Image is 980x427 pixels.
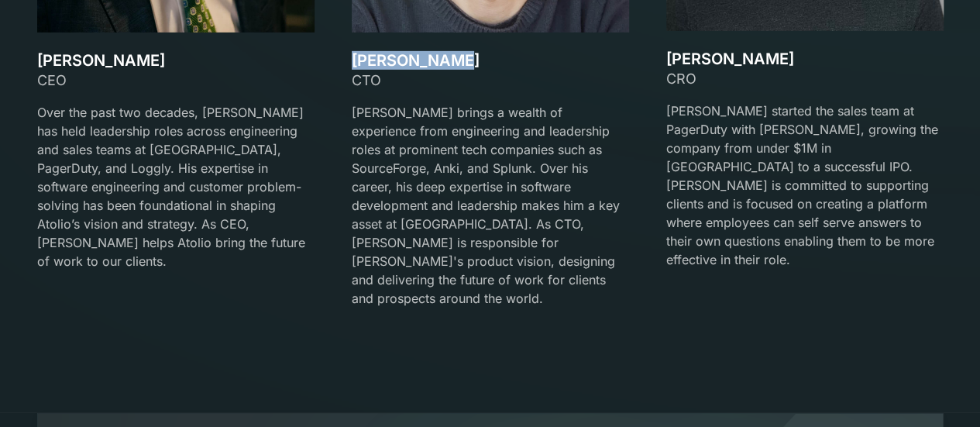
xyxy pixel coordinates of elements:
div: CTO [352,70,629,91]
h3: [PERSON_NAME] [352,51,629,70]
p: [PERSON_NAME] started the sales team at PagerDuty with [PERSON_NAME], growing the company from un... [666,102,944,269]
h3: [PERSON_NAME] [37,51,315,70]
h3: [PERSON_NAME] [666,50,944,68]
div: CEO [37,70,315,91]
p: Over the past two decades, [PERSON_NAME] has held leadership roles across engineering and sales t... [37,103,315,270]
div: CRO [666,68,944,89]
iframe: Chat Widget [903,353,980,427]
p: [PERSON_NAME] brings a wealth of experience from engineering and leadership roles at prominent te... [352,103,629,308]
